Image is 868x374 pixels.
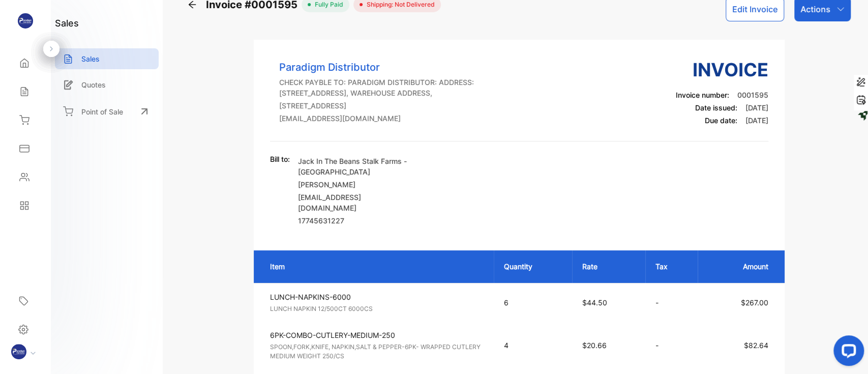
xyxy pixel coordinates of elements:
span: 0001595 [737,91,768,99]
p: 6PK-COMBO-CUTLERY-MEDIUM-250 [270,330,486,340]
p: Quantity [504,261,562,272]
p: Rate [582,261,635,272]
p: CHECK PAYBLE TO: PARADIGM DISTRIBUTOR: ADDRESS: [STREET_ADDRESS], WAREHOUSE ADDRESS, [279,77,474,98]
a: Sales [55,48,159,69]
p: Item [270,261,484,272]
p: Quotes [81,79,106,90]
p: [EMAIL_ADDRESS][DOMAIN_NAME] [298,192,415,213]
p: Point of Sale [81,106,123,117]
img: profile [11,344,26,359]
p: Sales [81,53,100,64]
p: Bill to: [270,154,290,164]
p: Tax [655,261,687,272]
a: Quotes [55,74,159,95]
h3: Invoice [676,56,768,83]
span: $82.64 [744,341,768,350]
span: Date issued: [695,103,737,112]
span: [DATE] [745,103,768,112]
p: - [655,297,687,308]
p: 6 [504,297,562,308]
a: Point of Sale [55,100,159,123]
span: Invoice number: [676,91,729,99]
span: Due date: [705,116,737,125]
p: LUNCH NAPKIN 12/500CT 6000CS [270,304,486,313]
span: $20.66 [582,341,607,350]
span: $267.00 [741,298,768,307]
p: Paradigm Distributor [279,60,474,75]
iframe: LiveChat chat widget [825,331,868,374]
p: [EMAIL_ADDRESS][DOMAIN_NAME] [279,113,474,124]
p: 4 [504,340,562,351]
p: [PERSON_NAME] [298,179,415,190]
h1: sales [55,16,79,30]
p: - [655,340,687,351]
span: [DATE] [745,116,768,125]
p: Jack In The Beans Stalk Farms - [GEOGRAPHIC_DATA] [298,156,415,177]
img: logo [18,13,33,28]
p: Amount [708,261,768,272]
p: Actions [800,3,830,15]
span: $44.50 [582,298,607,307]
p: [STREET_ADDRESS] [279,100,474,111]
p: 17745631227 [298,215,415,226]
p: LUNCH-NAPKINS-6000 [270,292,486,302]
p: SPOON,FORK,KNIFE, NAPKIN,SALT & PEPPER-6PK- WRAPPED CUTLERY MEDIUM WEIGHT 250/CS [270,342,486,361]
